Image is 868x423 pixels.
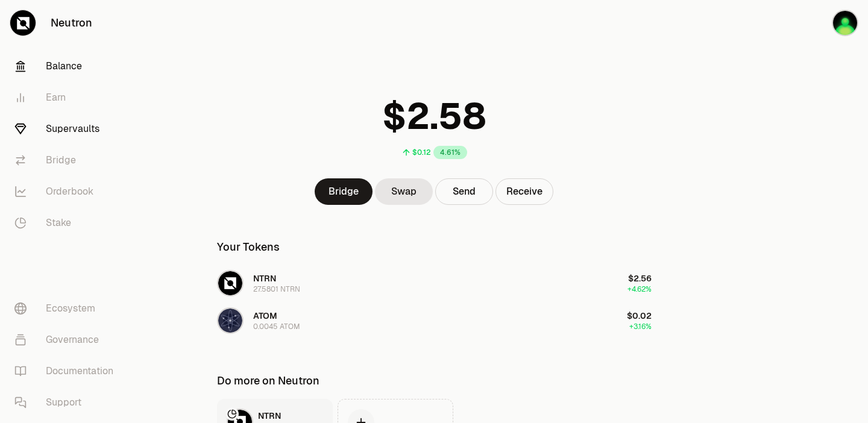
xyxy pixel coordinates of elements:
div: Do more on Neutron [217,372,319,389]
a: Swap [375,178,433,205]
img: ATOM Logo [218,309,242,333]
a: Stake [5,207,130,239]
span: $0.02 [627,310,652,321]
button: Receive [495,178,553,205]
img: NTRN Logo [218,271,242,295]
a: Orderbook [5,176,130,207]
a: Supervaults [5,113,130,145]
span: ATOM [253,310,277,321]
a: Balance [5,51,130,82]
span: +3.16% [629,322,652,331]
span: NTRN [253,273,276,284]
a: Ecosystem [5,293,130,324]
div: 4.61% [433,146,467,159]
a: Earn [5,82,130,113]
img: Sholnak [832,10,858,36]
button: Send [435,178,493,205]
a: Bridge [5,145,130,176]
div: $0.12 [412,148,431,157]
button: ATOM LogoATOM0.0045 ATOM$0.02+3.16% [210,302,659,339]
a: Governance [5,324,130,356]
span: NTRN [258,410,281,421]
a: Support [5,387,130,418]
div: 0.0045 ATOM [253,322,300,331]
a: Bridge [315,178,373,205]
button: NTRN LogoNTRN27.5801 NTRN$2.56+4.62% [210,265,659,301]
div: 27.5801 NTRN [253,284,300,294]
span: $2.56 [628,273,652,284]
div: Your Tokens [217,239,280,255]
a: Documentation [5,356,130,387]
span: +4.62% [627,284,652,294]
